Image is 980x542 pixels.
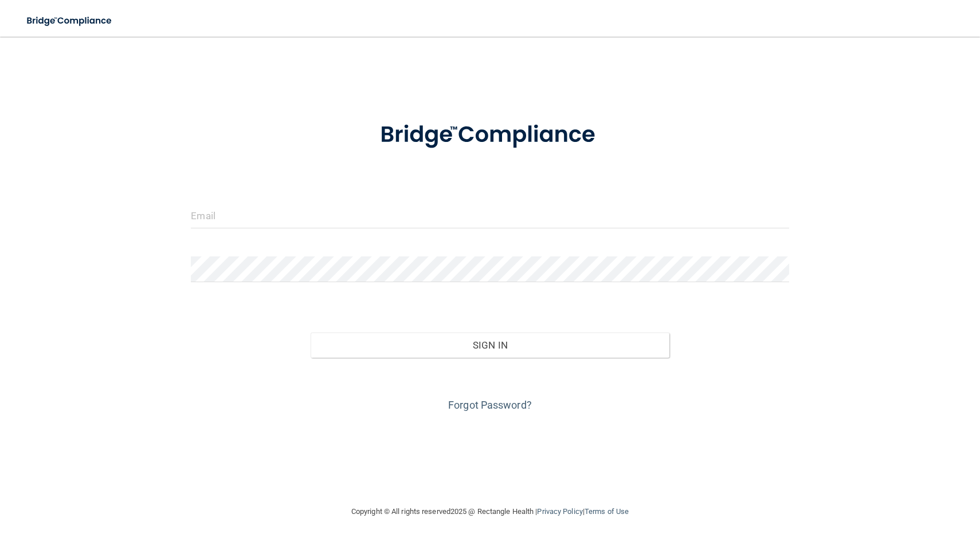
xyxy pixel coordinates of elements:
[191,203,789,228] input: Email
[448,399,532,411] a: Forgot Password?
[585,507,629,516] a: Terms of Use
[537,507,582,516] a: Privacy Policy
[311,333,669,358] button: Sign In
[356,105,624,165] img: bridge_compliance_login_screen.278c3ca4.svg
[281,493,699,530] div: Copyright © All rights reserved 2025 @ Rectangle Health | |
[17,9,123,33] img: bridge_compliance_login_screen.278c3ca4.svg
